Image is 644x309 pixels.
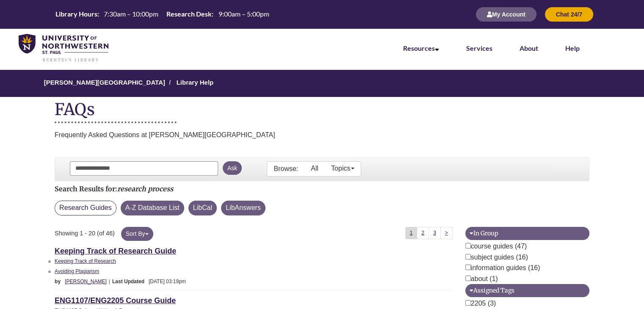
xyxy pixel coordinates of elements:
a: Help [565,44,580,52]
input: subject guides (16) [465,254,471,259]
button: My Account [476,7,536,22]
span: by [55,279,65,284]
a: Topics [325,162,361,175]
label: about (1) [465,273,498,284]
a: My Account [476,11,536,18]
span: 7:30am – 10:00pm [104,10,158,18]
button: Sort By [121,227,153,241]
a: 3 [428,227,441,239]
input: course guides (47) [465,243,471,248]
th: Library Hours: [52,9,100,19]
h1: FAQs [55,101,177,123]
a: Hours Today [52,9,272,19]
em: research process [117,185,173,193]
input: about (1) [465,276,471,281]
a: Keeping Track of Research [55,258,116,264]
div: Frequently Asked Questions at [PERSON_NAME][GEOGRAPHIC_DATA] [55,127,275,141]
button: A-Z Database List [121,201,184,215]
label: information guides (16) [465,262,540,273]
a: [PERSON_NAME] [65,279,107,284]
button: Chat 24/7 [545,7,593,22]
a: Chat 24/7 [545,11,593,18]
a: Keeping Track of Research Guide [55,247,176,255]
button: Assigned Tags [465,284,589,297]
table: Hours Today [52,9,272,19]
input: information guides (16) [465,265,471,270]
label: course guides (47) [465,241,527,252]
button: Ask [223,161,242,175]
button: LibAnswers [221,201,265,215]
button: In Group [465,227,589,240]
button: LibCal [188,201,217,215]
a: Library Help [177,79,214,86]
a: Services [466,44,492,52]
input: 2205 (3) [465,300,471,306]
a: [PERSON_NAME][GEOGRAPHIC_DATA] [44,79,165,86]
a: ENG1107/ENG2205 Course Guide [55,296,176,305]
ul: Pagination of search results [405,227,453,239]
button: Research Guides [55,201,116,215]
a: All [304,162,325,175]
span: Showing 1 - 20 (of 46) [55,230,115,237]
a: Resources [403,44,439,52]
label: 2205 (3) [465,298,496,309]
span: [DATE] 03:19pm [112,279,186,284]
th: Research Desk: [163,9,215,19]
a: 1 [405,227,417,239]
img: UNWSP Library Logo [19,34,108,62]
span: Last Updated [112,279,149,284]
p: Browse: [274,164,298,174]
a: > [440,227,453,239]
span: | [107,279,112,284]
h2: Search Results for: [55,185,589,192]
label: subject guides (16) [465,252,528,263]
span: 9:00am – 5:00pm [218,10,269,18]
a: 2 [417,227,429,239]
a: Avoiding Plagiarism [55,268,99,274]
a: About [520,44,538,52]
